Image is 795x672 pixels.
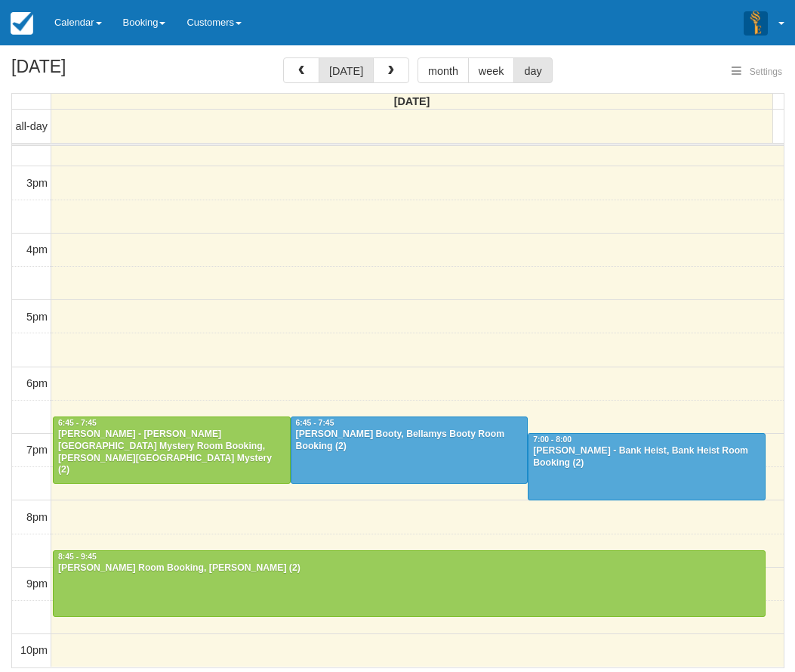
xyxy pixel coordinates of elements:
[20,644,48,656] span: 10pm
[58,419,97,427] span: 6:45 - 7:45
[11,57,202,85] h2: [DATE]
[26,444,48,456] span: 7pm
[528,433,766,500] a: 7:00 - 8:00[PERSON_NAME] - Bank Heist, Bank Heist Room Booking (2)
[57,429,286,477] div: [PERSON_NAME] - [PERSON_NAME][GEOGRAPHIC_DATA] Mystery Room Booking, [PERSON_NAME][GEOGRAPHIC_DAT...
[468,57,515,83] button: week
[533,435,572,444] span: 7:00 - 8:00
[26,177,48,189] span: 3pm
[26,377,48,389] span: 6pm
[394,95,430,107] span: [DATE]
[295,429,524,453] div: [PERSON_NAME] Booty, Bellamys Booty Room Booking (2)
[319,57,374,83] button: [DATE]
[11,12,33,35] img: checkfront-main-nav-mini-logo.png
[418,57,469,83] button: month
[744,11,768,35] img: A3
[57,562,761,574] div: [PERSON_NAME] Room Booking, [PERSON_NAME] (2)
[26,578,48,590] span: 9pm
[532,445,761,469] div: [PERSON_NAME] - Bank Heist, Bank Heist Room Booking (2)
[16,120,48,132] span: all-day
[53,417,291,483] a: 6:45 - 7:45[PERSON_NAME] - [PERSON_NAME][GEOGRAPHIC_DATA] Mystery Room Booking, [PERSON_NAME][GEO...
[26,511,48,523] span: 8pm
[513,57,552,83] button: day
[53,550,766,617] a: 8:45 - 9:45[PERSON_NAME] Room Booking, [PERSON_NAME] (2)
[58,553,97,561] span: 8:45 - 9:45
[750,67,782,77] span: Settings
[723,61,791,83] button: Settings
[296,419,334,427] span: 6:45 - 7:45
[26,311,48,323] span: 5pm
[26,243,48,255] span: 4pm
[291,417,528,483] a: 6:45 - 7:45[PERSON_NAME] Booty, Bellamys Booty Room Booking (2)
